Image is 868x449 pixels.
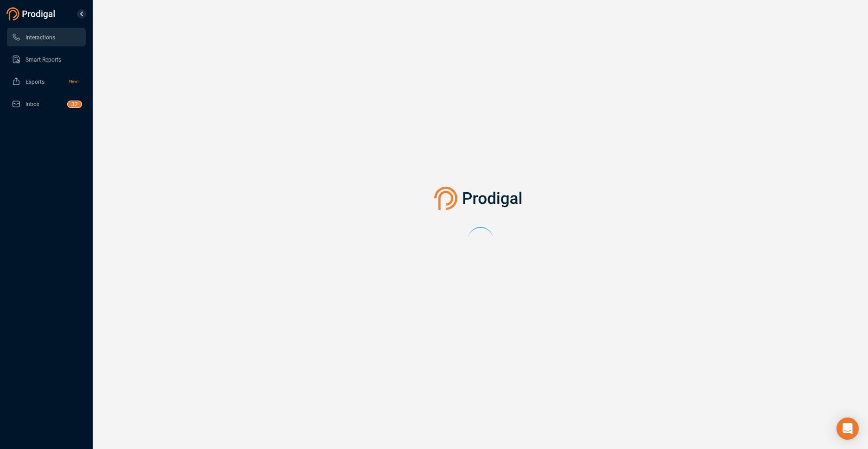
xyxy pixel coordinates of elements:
[25,79,44,85] span: Exports
[12,50,78,69] a: Smart Reports
[25,101,39,108] span: Inbox
[75,101,78,110] p: 2
[12,28,78,46] a: Interactions
[71,101,75,110] p: 3
[836,417,859,440] div: Open Intercom Messenger
[25,34,55,41] span: Interactions
[69,72,78,91] span: New!
[25,57,61,63] span: Smart Reports
[7,28,86,46] li: Interactions
[434,187,526,210] img: prodigal-logo
[7,50,86,69] li: Smart Reports
[7,72,86,91] li: Exports
[12,72,78,91] a: ExportsNew!
[68,101,82,108] sup: 32
[12,95,78,113] a: Inbox
[7,95,86,113] li: Inbox
[6,7,57,20] img: prodigal-logo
